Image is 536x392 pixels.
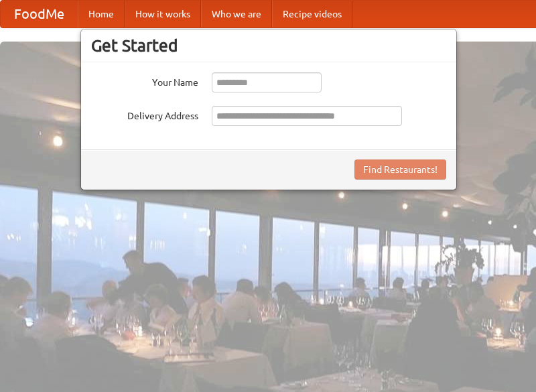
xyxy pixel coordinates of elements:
a: FoodMe [1,1,78,27]
button: Find Restaurants! [354,159,446,180]
a: Home [78,1,125,27]
label: Your Name [91,72,198,89]
a: Recipe videos [272,1,352,27]
label: Delivery Address [91,106,198,123]
a: Who we are [201,1,272,27]
h3: Get Started [91,36,446,56]
a: How it works [125,1,201,27]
